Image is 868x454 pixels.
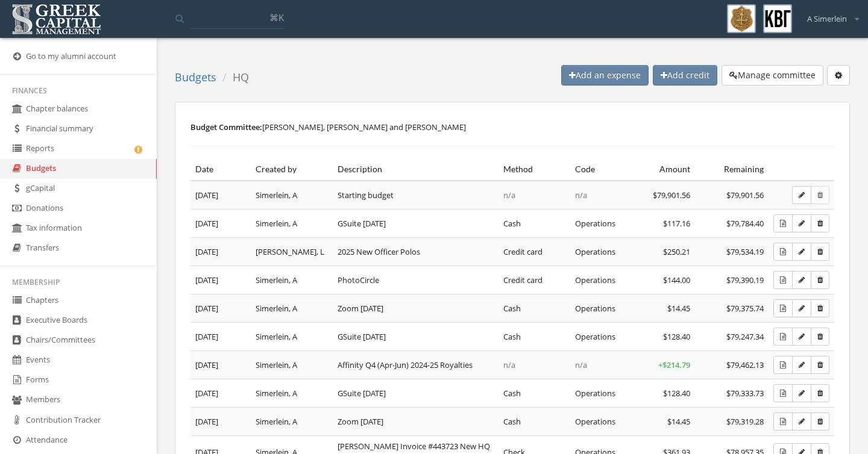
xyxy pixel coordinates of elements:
[195,190,218,201] span: [DATE]
[570,238,633,266] td: Operations
[190,122,262,132] span: Budget Committee:
[726,359,764,370] span: $79,462.13
[195,303,218,314] span: [DATE]
[658,359,690,370] span: + $214.79
[575,163,628,175] div: Code
[338,163,494,175] div: Description
[663,246,690,257] span: $250.21
[570,294,633,323] td: Operations
[575,359,587,370] span: n/a
[195,218,218,229] span: [DATE]
[726,218,764,229] span: $79,784.40
[256,275,297,285] span: Simerlein, A
[726,246,764,257] span: $79,534.19
[726,388,764,399] span: $79,333.73
[498,408,571,436] td: Cash
[570,210,633,238] td: Operations
[663,388,690,399] span: $128.40
[256,388,297,399] span: Simerlein, A
[175,70,216,84] a: Budgets
[333,408,498,436] td: Zoom [DATE]
[195,275,218,285] span: [DATE]
[726,190,764,201] span: $79,901.56
[498,181,571,210] td: n/a
[503,163,566,175] div: Method
[663,331,690,342] span: $128.40
[269,11,284,23] span: ⌘K
[498,379,571,408] td: Cash
[333,210,498,238] td: GSuite [DATE]
[195,331,218,342] span: [DATE]
[638,163,690,175] div: Amount
[700,163,764,175] div: Remaining
[498,210,571,238] td: Cash
[256,303,297,314] span: Simerlein, A
[570,408,633,436] td: Operations
[722,65,823,86] button: Manage committee
[498,238,571,266] td: Credit card
[667,303,690,314] span: $14.45
[726,303,764,314] span: $79,375.74
[256,163,328,175] div: Created by
[333,294,498,323] td: Zoom [DATE]
[256,416,297,427] span: Simerlein, A
[195,416,218,427] span: [DATE]
[807,13,847,25] span: A Simerlein
[570,379,633,408] td: Operations
[195,388,218,399] span: [DATE]
[726,275,764,285] span: $79,390.19
[663,275,690,285] span: $144.00
[195,359,218,370] span: [DATE]
[726,416,764,427] span: $79,319.28
[333,266,498,294] td: PhotoCircle
[503,359,515,370] span: n/a
[216,70,249,86] li: HQ
[570,181,633,210] td: n/a
[653,190,690,201] span: $79,901.56
[570,266,633,294] td: Operations
[256,190,297,201] span: Simerlein, A
[333,238,498,266] td: 2025 New Officer Polos
[256,359,297,370] span: Simerlein, A
[195,246,218,257] span: [DATE]
[653,65,717,86] button: Add credit
[333,351,498,379] td: Affinity Q4 (Apr-Jun) 2024-25 Royalties
[256,246,324,257] span: [PERSON_NAME], L
[799,4,859,25] div: A Simerlein
[333,379,498,408] td: GSuite [DATE]
[195,163,246,175] div: Date
[256,218,297,229] span: Simerlein, A
[190,120,834,134] p: [PERSON_NAME], [PERSON_NAME] and [PERSON_NAME]
[570,323,633,351] td: Operations
[726,331,764,342] span: $79,247.34
[333,323,498,351] td: GSuite [DATE]
[498,266,571,294] td: Credit card
[498,294,571,323] td: Cash
[333,181,498,210] td: Starting budget
[498,323,571,351] td: Cash
[561,65,649,86] button: Add an expense
[663,218,690,229] span: $117.16
[256,331,297,342] span: Simerlein, A
[667,416,690,427] span: $14.45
